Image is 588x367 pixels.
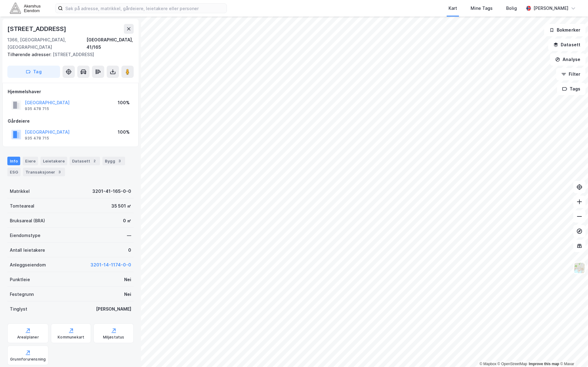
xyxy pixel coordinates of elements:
[10,357,46,362] div: Grunnforurensning
[10,3,40,13] img: akershus-eiendom-logo.9091f326c980b4bce74ccdd9f866810c.svg
[58,335,84,340] div: Kommunekart
[128,247,131,254] div: 0
[10,217,45,224] div: Bruksareal (BRA)
[96,305,131,313] div: [PERSON_NAME]
[7,52,53,57] span: Tilhørende adresser:
[103,335,124,340] div: Miljøstatus
[506,5,517,12] div: Bolig
[479,362,496,366] a: Mapbox
[449,5,457,12] div: Kart
[7,157,20,165] div: Info
[10,276,30,283] div: Punktleie
[70,157,100,165] div: Datasett
[25,136,49,141] div: 935 478 715
[25,106,49,111] div: 935 478 715
[116,158,123,164] div: 3
[10,247,45,254] div: Antall leietakere
[10,305,27,313] div: Tinglyst
[529,362,559,366] a: Improve this map
[127,232,131,239] div: —
[86,36,134,51] div: [GEOGRAPHIC_DATA], 41/165
[10,188,30,195] div: Matrikkel
[124,276,131,283] div: Nei
[90,261,131,269] button: 3201-14-1174-0-0
[557,83,586,95] button: Tags
[10,261,46,269] div: Anleggseiendom
[471,5,493,12] div: Mine Tags
[17,335,39,340] div: Arealplaner
[118,128,130,136] div: 100%
[124,291,131,298] div: Nei
[498,362,527,366] a: OpenStreetMap
[118,99,130,106] div: 100%
[574,262,585,274] img: Z
[102,157,125,165] div: Bygg
[63,4,227,13] input: Søk på adresse, matrikkel, gårdeiere, leietakere eller personer
[10,202,34,210] div: Tomteareal
[557,338,588,367] div: Kontrollprogram for chat
[8,88,133,95] div: Hjemmelshaver
[23,157,38,165] div: Eiere
[556,68,586,80] button: Filter
[40,157,67,165] div: Leietakere
[550,53,586,66] button: Analyse
[8,117,133,125] div: Gårdeiere
[123,217,131,224] div: 0 ㎡
[533,5,568,12] div: [PERSON_NAME]
[56,169,63,175] div: 3
[7,36,86,51] div: 1366, [GEOGRAPHIC_DATA], [GEOGRAPHIC_DATA]
[10,291,34,298] div: Festegrunn
[557,338,588,367] iframe: Chat Widget
[91,158,97,164] div: 2
[7,24,67,34] div: [STREET_ADDRESS]
[7,168,21,176] div: ESG
[10,232,40,239] div: Eiendomstype
[111,202,131,210] div: 35 501 ㎡
[92,188,131,195] div: 3201-41-165-0-0
[7,51,129,58] div: [STREET_ADDRESS]
[544,24,586,36] button: Bokmerker
[23,168,65,176] div: Transaksjoner
[548,39,586,51] button: Datasett
[7,66,60,78] button: Tag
